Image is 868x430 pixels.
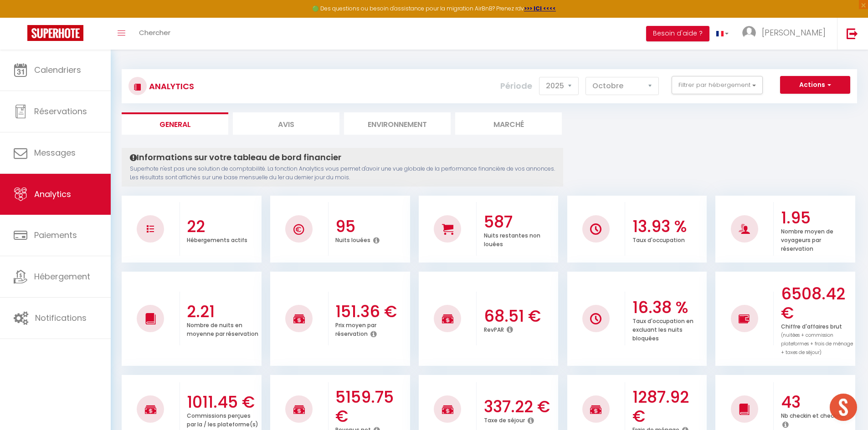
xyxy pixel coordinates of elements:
[484,307,556,326] h3: 68.51 €
[233,112,339,135] li: Avis
[632,315,693,342] p: Taux d'occupation en excluant les nuits bloquées
[632,234,685,244] p: Taux d'occupation
[646,26,709,41] button: Besoin d'aide ?
[139,28,170,37] span: Chercher
[147,225,154,233] img: NO IMAGE
[484,415,525,424] p: Taxe de séjour
[335,302,408,321] h3: 151.36 €
[34,229,77,241] span: Paiements
[847,28,858,39] img: logout
[781,226,833,253] p: Nombre moyen de voyageurs par réservation
[130,165,555,182] p: Superhote n'est pas une solution de comptabilité. La fonction Analytics vous permet d'avoir une v...
[632,217,705,236] h3: 13.93 %
[781,208,853,228] h3: 1.95
[344,112,451,135] li: Environnement
[781,410,847,420] p: Nb checkin et checkout
[781,332,853,356] span: (nuitées + commission plateformes + frais de ménage + taxes de séjour)
[484,324,504,334] p: RevPAR
[484,230,540,248] p: Nuits restantes non louées
[590,313,601,324] img: NO IMAGE
[187,217,259,236] h3: 22
[35,312,87,324] span: Notifications
[455,112,562,135] li: Marché
[187,410,258,428] p: Commissions perçues par la / les plateforme(s)
[187,234,247,244] p: Hébergements actifs
[187,319,258,338] p: Nombre de nuits en moyenne par réservation
[132,18,177,50] a: Chercher
[781,284,853,323] h3: 6508.42 €
[742,26,756,40] img: ...
[632,298,705,317] h3: 16.38 %
[335,217,408,236] h3: 95
[672,76,763,94] button: Filtrer par hébergement
[500,76,532,96] label: Période
[187,302,259,321] h3: 2.21
[524,5,556,12] a: >>> ICI <<<<
[335,319,376,338] p: Prix moyen par réservation
[34,271,90,282] span: Hébergement
[335,234,370,244] p: Nuits louées
[34,147,76,158] span: Messages
[130,152,555,162] h4: Informations sur votre tableau de bord financier
[780,76,850,94] button: Actions
[34,64,81,76] span: Calendriers
[27,25,83,41] img: Super Booking
[781,321,853,356] p: Chiffre d'affaires brut
[762,27,826,38] span: [PERSON_NAME]
[34,106,87,117] span: Réservations
[122,112,228,135] li: General
[484,212,556,232] h3: 587
[830,394,857,421] div: Ouvrir le chat
[739,313,750,324] img: NO IMAGE
[147,76,194,96] h3: Analytics
[735,18,837,50] a: ... [PERSON_NAME]
[187,393,259,412] h3: 1011.45 €
[632,388,705,426] h3: 1287.92 €
[335,388,408,426] h3: 5159.75 €
[781,393,853,412] h3: 43
[484,397,556,416] h3: 337.22 €
[34,188,71,200] span: Analytics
